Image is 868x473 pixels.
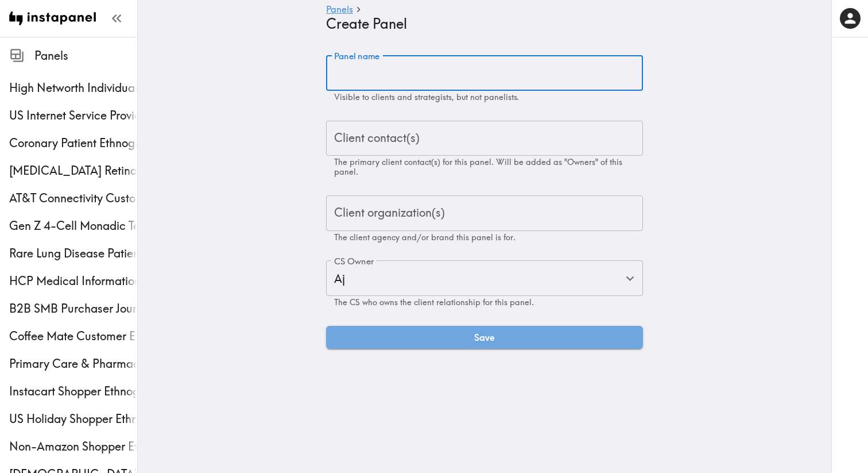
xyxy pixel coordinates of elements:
[9,383,137,399] span: Instacart Shopper Ethnography
[621,270,639,287] button: Open
[9,107,137,124] span: US Internet Service Provider Perceptions Ethnography
[9,163,137,179] div: Macular Telangiectasia Retina specialist Study
[9,328,137,344] span: Coffee Mate Customer Ethnography
[334,157,622,177] span: The primary client contact(s) for this panel. Will be added as "Owners" of this panel.
[326,326,643,349] button: Save
[34,48,137,64] span: Panels
[9,273,137,289] span: HCP Medical Information Study
[334,255,374,268] label: CS Owner
[326,16,634,32] h4: Create Panel
[9,439,137,455] span: Non-Amazon Shopper Ethnography
[334,297,534,307] span: The CS who owns the client relationship for this panel.
[334,92,519,102] span: Visible to clients and strategists, but not panelists.
[9,218,137,234] span: Gen Z 4-Cell Monadic Testing
[9,245,137,262] span: Rare Lung Disease Patient Ethnography
[9,135,137,151] span: Coronary Patient Ethnography
[9,80,137,96] span: High Networth Individual Ethnography
[9,356,137,372] span: Primary Care & Pharmacy Service Customer Ethnography
[9,411,137,427] span: US Holiday Shopper Ethnography
[9,163,137,179] span: [MEDICAL_DATA] Retina specialist Study
[334,50,380,63] label: Panel name
[9,301,137,317] span: B2B SMB Purchaser Journey Study
[326,5,353,16] a: Panels
[9,190,137,206] span: AT&T Connectivity Customer Ethnography
[334,232,516,243] span: The client agency and/or brand this panel is for.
